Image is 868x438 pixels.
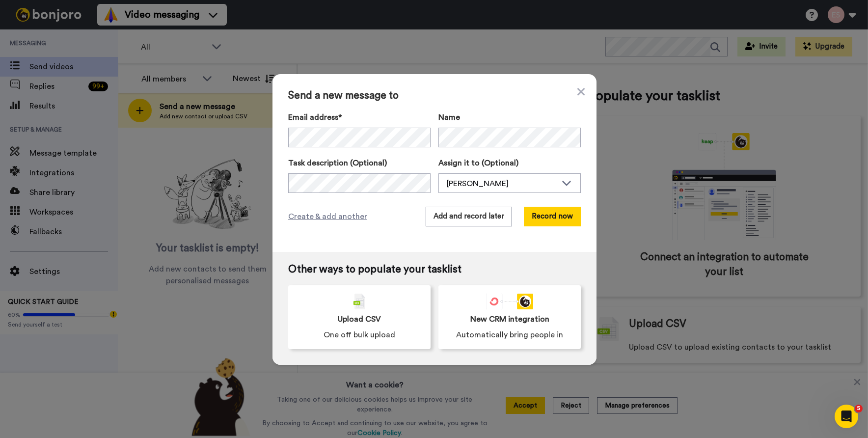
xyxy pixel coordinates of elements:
[447,178,557,190] div: [PERSON_NAME]
[835,405,858,428] iframe: Intercom live chat
[288,264,581,275] span: Other ways to populate your tasklist
[524,207,581,226] button: Record now
[288,211,367,222] span: Create & add another
[486,294,533,309] div: animation
[438,111,460,123] span: Name
[288,90,581,102] span: Send a new message to
[288,157,431,169] label: Task description (Optional)
[324,329,395,341] span: One off bulk upload
[470,313,549,325] span: New CRM integration
[438,157,581,169] label: Assign it to (Optional)
[426,207,512,226] button: Add and record later
[353,294,365,309] img: csv-grey.png
[338,313,381,325] span: Upload CSV
[855,405,863,412] span: 5
[288,111,431,123] label: Email address*
[456,329,563,341] span: Automatically bring people in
